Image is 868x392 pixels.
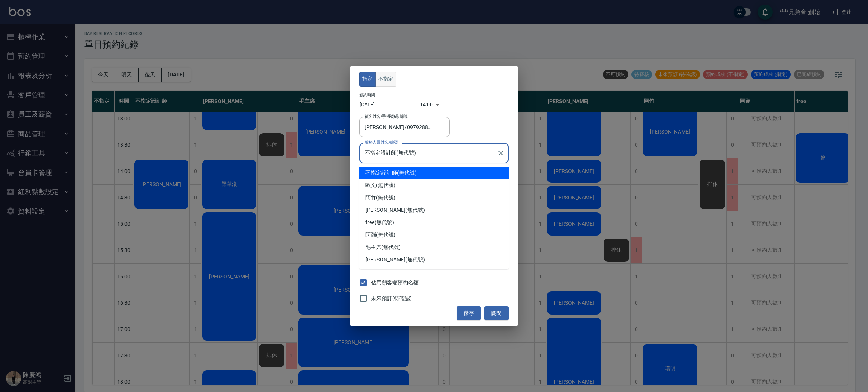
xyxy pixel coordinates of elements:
button: 不指定 [375,72,396,87]
div: (無代號) [359,241,509,254]
input: Choose date, selected date is 2025-08-16 [359,99,420,111]
div: (無代號) [359,229,509,241]
span: 歐文 [365,181,376,189]
label: 預約時間 [359,92,375,98]
div: (無代號) [359,191,509,204]
div: 14:00 [420,99,433,111]
div: (無代號) [359,204,509,216]
span: 阿蹦 [365,231,376,239]
div: (無代號) [359,216,509,229]
button: 關閉 [484,306,509,320]
span: 毛主席 [365,243,381,251]
span: 阿竹 [365,194,376,202]
button: 指定 [359,72,376,87]
label: 服務人員姓名/編號 [365,140,398,145]
span: 佔用顧客端預約名額 [371,279,419,287]
span: [PERSON_NAME] [365,206,405,214]
span: 不指定設計師 [365,169,397,177]
span: free [365,219,374,226]
span: 未來預訂(待確認) [371,295,412,302]
label: 顧客姓名/手機號碼/編號 [365,114,408,119]
div: (無代號) [359,179,509,191]
span: [PERSON_NAME] [365,256,405,264]
button: Clear [495,148,506,158]
button: 儲存 [457,306,481,320]
div: (無代號) [359,167,509,179]
div: (無代號) [359,254,509,266]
